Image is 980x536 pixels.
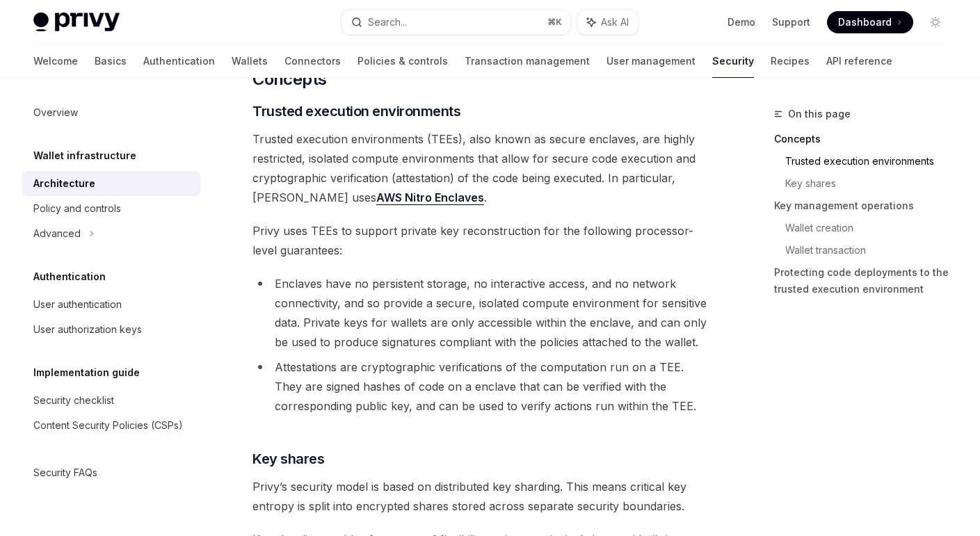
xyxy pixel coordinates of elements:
span: Concepts [252,68,326,90]
a: Demo [728,15,755,29]
a: Security FAQs [22,460,200,485]
a: Connectors [284,44,341,78]
div: Policy and controls [33,200,121,217]
a: Security checklist [22,388,200,413]
div: User authentication [33,296,122,313]
span: Privy’s security model is based on distributed key sharding. This means critical key entropy is s... [252,477,710,516]
a: Transaction management [465,44,590,78]
span: Trusted execution environments [252,101,460,121]
a: Recipes [771,44,810,78]
div: Security checklist [33,392,114,409]
a: Security [712,44,754,78]
a: Wallet creation [785,217,958,239]
a: Architecture [22,171,200,196]
li: Attestations are cryptographic verifications of the computation run on a TEE. They are signed has... [252,357,710,416]
div: Content Security Policies (CSPs) [33,417,183,434]
h5: Wallet infrastructure [33,147,136,164]
span: Privy uses TEEs to support private key reconstruction for the following processor-level guarantees: [252,221,710,260]
span: Dashboard [838,15,892,29]
a: Trusted execution environments [785,150,958,172]
button: Search...⌘K [342,10,570,35]
a: Wallets [232,44,268,78]
a: Protecting code deployments to the trusted execution environment [774,261,958,300]
img: light logo [33,13,120,32]
a: Wallet transaction [785,239,958,261]
span: Trusted execution environments (TEEs), also known as secure enclaves, are highly restricted, isol... [252,129,710,207]
a: User authentication [22,292,200,317]
h5: Authentication [33,268,106,285]
a: Key management operations [774,195,958,217]
a: User management [607,44,696,78]
div: Architecture [33,175,95,192]
button: Ask AI [577,10,638,35]
a: Basics [95,44,127,78]
a: Support [772,15,810,29]
button: Toggle dark mode [924,11,947,33]
span: ⌘ K [547,17,562,28]
a: Policies & controls [358,44,448,78]
a: Concepts [774,128,958,150]
a: Content Security Policies (CSPs) [22,413,200,438]
a: AWS Nitro Enclaves [376,190,484,205]
span: On this page [788,106,851,122]
a: Welcome [33,44,78,78]
span: Key shares [252,449,324,469]
div: Advanced [33,225,81,242]
li: Enclaves have no persistent storage, no interactive access, and no network connectivity, and so p... [252,274,710,352]
a: Dashboard [827,11,913,33]
a: User authorization keys [22,317,200,342]
div: Search... [368,14,407,31]
div: Overview [33,104,78,121]
div: User authorization keys [33,321,142,338]
a: Overview [22,100,200,125]
span: Ask AI [601,15,629,29]
a: Policy and controls [22,196,200,221]
h5: Implementation guide [33,364,140,381]
a: Key shares [785,172,958,195]
a: API reference [826,44,892,78]
a: Authentication [143,44,215,78]
div: Security FAQs [33,464,97,481]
